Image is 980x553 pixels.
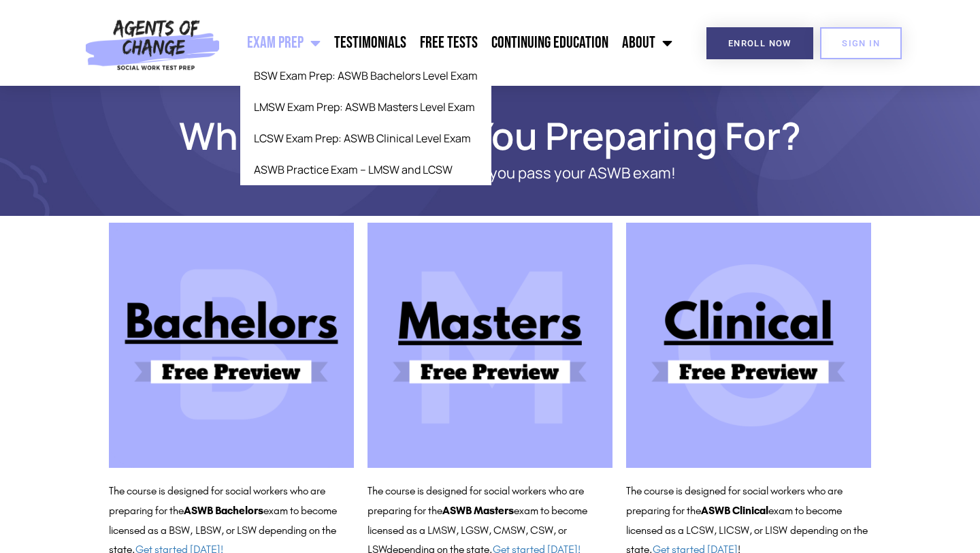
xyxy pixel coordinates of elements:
a: LCSW Exam Prep: ASWB Clinical Level Exam [240,123,491,154]
h1: Which Exam Are You Preparing For? [102,120,878,151]
a: Exam Prep [240,26,327,60]
b: ASWB Clinical [701,504,768,517]
a: Testimonials [327,26,413,60]
a: LMSW Exam Prep: ASWB Masters Level Exam [240,91,491,123]
b: ASWB Bachelors [184,504,263,517]
a: Continuing Education [485,26,615,60]
a: ASWB Practice Exam – LMSW and LCSW [240,154,491,185]
nav: Menu [227,26,680,60]
span: SIGN IN [842,39,880,48]
a: Enroll Now [706,27,813,59]
a: Free Tests [413,26,485,60]
b: ASWB Masters [442,504,514,517]
p: Agents of Change will help you pass your ASWB exam! [157,165,823,182]
a: BSW Exam Prep: ASWB Bachelors Level Exam [240,60,491,91]
ul: Exam Prep [240,60,491,185]
a: About [615,26,679,60]
span: Enroll Now [728,39,791,48]
a: SIGN IN [820,27,902,59]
